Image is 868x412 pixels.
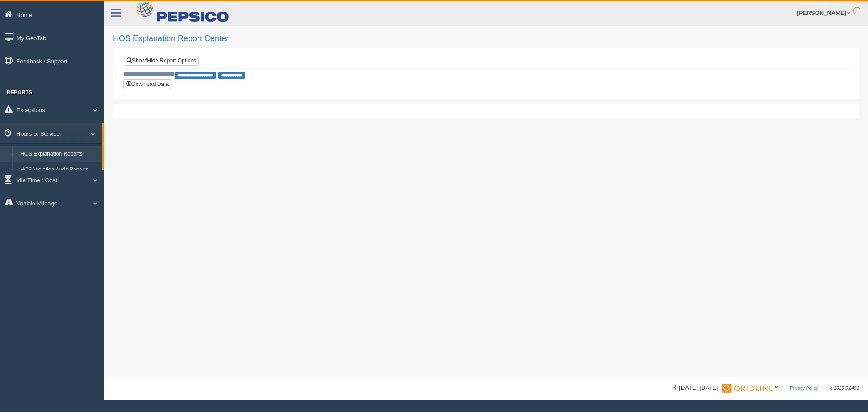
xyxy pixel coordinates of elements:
[113,34,859,43] h2: HOS Explanation Report Center
[16,162,102,178] a: HOS Violation Audit Reports
[123,79,171,89] button: Download Data
[722,384,773,393] img: Gridline
[673,384,859,393] div: © [DATE]-[DATE] - ™
[830,386,859,391] span: v. 2025.5.2403
[16,146,102,162] a: HOS Explanation Reports
[124,56,199,66] a: Show/Hide Report Options
[790,386,818,391] a: Privacy Policy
